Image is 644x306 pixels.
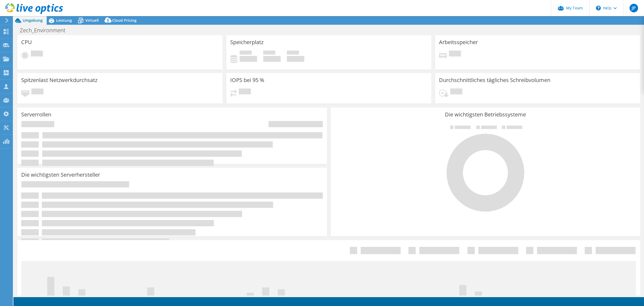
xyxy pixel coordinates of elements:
[17,27,74,33] h1: Zech_Environment
[263,56,281,62] h4: 0 GiB
[630,4,638,12] span: JP
[21,172,100,178] h3: Die wichtigsten Serverhersteller
[31,88,43,96] span: Ausstehend
[240,51,252,56] span: Belegt
[596,6,601,10] svg: \n
[112,18,137,23] span: Cloud Pricing
[230,39,264,45] h3: Speicherplatz
[335,112,636,118] h3: Die wichtigsten Betriebssysteme
[439,39,478,45] h3: Arbeitsspeicher
[85,18,99,23] span: Virtuell
[239,88,251,96] span: Ausstehend
[439,77,550,83] h3: Durchschnittliches tägliches Schreibvolumen
[263,51,275,56] span: Verfügbar
[21,77,97,83] h3: Spitzenlast Netzwerkdurchsatz
[287,56,304,62] h4: 0 GiB
[56,18,72,23] span: Leistung
[450,88,462,96] span: Ausstehend
[21,39,32,45] h3: CPU
[23,18,43,23] span: Umgebung
[31,51,43,58] span: Ausstehend
[21,112,51,118] h3: Serverrollen
[449,51,461,58] span: Ausstehend
[230,77,264,83] h3: IOPS bei 95 %
[287,51,299,56] span: Insgesamt
[240,56,257,62] h4: 0 GiB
